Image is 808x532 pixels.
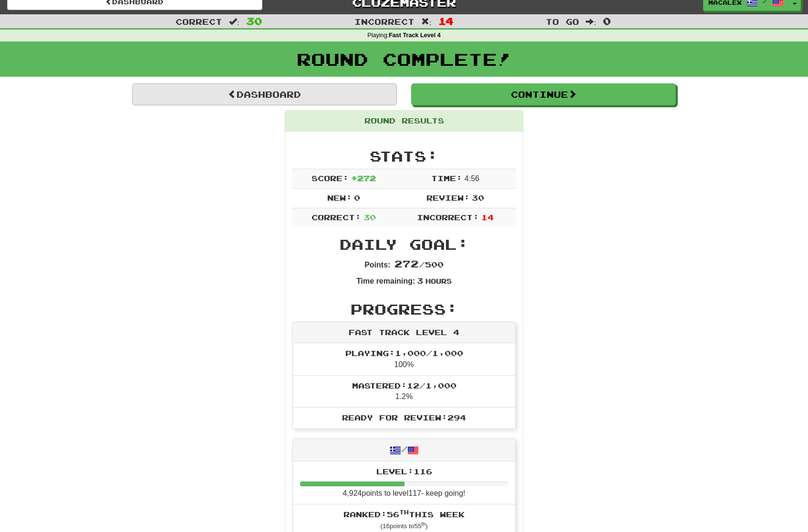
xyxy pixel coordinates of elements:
small: Hours [425,277,452,285]
span: To go [546,17,579,26]
span: New: [327,193,352,202]
span: 30 [363,213,376,222]
li: 100% [293,343,515,376]
span: Playing: 1,000 / 1,000 [345,348,463,358]
span: : [421,18,432,26]
span: Time: [431,174,462,183]
small: ( 16 points to 55 ) [380,522,427,530]
div: Fast Track Level 4 [293,322,515,343]
span: Incorrect: [417,213,479,222]
span: + 272 [351,174,376,183]
strong: Time remaining: [356,277,415,285]
span: : [229,18,239,26]
span: / 500 [394,260,444,269]
sup: th [422,522,426,527]
span: 3 [417,276,423,285]
button: Continue [411,83,676,105]
strong: Points: [364,261,390,269]
span: : [586,18,596,26]
span: 30 [246,15,262,27]
div: Round Results [285,111,523,132]
a: Dashboard [132,83,397,105]
span: Ready for Review: 294 [342,413,466,422]
h1: Round Complete! [3,50,805,69]
span: 272 [394,258,419,269]
span: Review: [426,193,470,202]
span: 0 [354,193,360,202]
span: Level: 116 [376,467,432,476]
li: 1.2% [293,375,515,408]
span: Score: [311,174,349,183]
h2: Daily Goal: [292,236,516,252]
span: Ranked: 56 this week [343,510,465,519]
span: Mastered: 12 / 1,000 [352,381,456,390]
sup: th [399,509,409,515]
span: Correct: [311,213,361,222]
strong: Fast Track Level 4 [389,32,441,39]
span: 14 [438,15,454,27]
span: 30 [472,193,484,202]
span: 0 [603,15,611,27]
div: / [293,439,515,461]
span: Incorrect [354,17,414,26]
span: 14 [481,213,494,222]
span: Correct [176,17,222,26]
h2: Progress: [292,301,516,317]
h2: Stats: [292,148,516,164]
span: 4 : 56 [465,174,479,183]
li: 4,924 points to level 117 - keep going! [293,461,515,504]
